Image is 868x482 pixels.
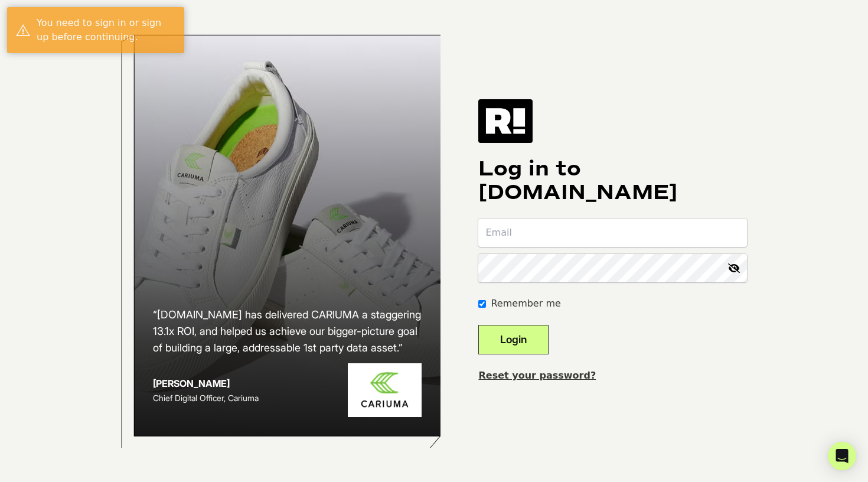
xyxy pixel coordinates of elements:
[153,307,422,356] h2: “[DOMAIN_NAME] has delivered CARIUMA a staggering 13.1x ROI, and helped us achieve our bigger-pic...
[37,16,175,44] div: You need to sign in or sign up before continuing.
[478,99,533,143] img: Retention.com
[478,157,747,204] h1: Log in to [DOMAIN_NAME]
[348,363,422,417] img: Cariuma
[153,377,230,389] strong: [PERSON_NAME]
[478,325,549,354] button: Login
[153,393,259,403] span: Chief Digital Officer, Cariuma
[478,219,747,247] input: Email
[828,442,856,470] div: Open Intercom Messenger
[491,297,560,311] label: Remember me
[478,370,596,381] a: Reset your password?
